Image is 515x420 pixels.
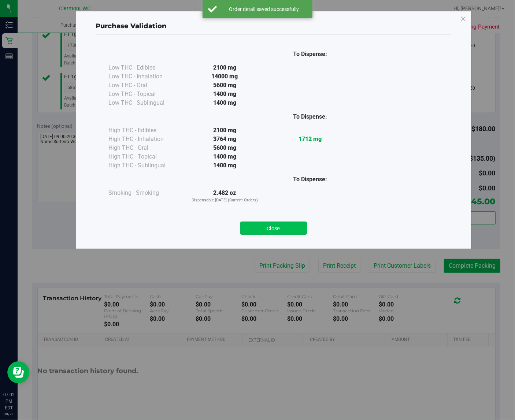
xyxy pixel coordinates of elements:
div: Low THC - Edibles [109,63,182,72]
div: 5600 mg [182,81,267,90]
div: 14000 mg [182,72,267,81]
div: Smoking - Smoking [109,189,182,197]
div: To Dispense: [267,50,353,59]
div: To Dispense: [267,175,353,184]
div: 1400 mg [182,90,267,99]
div: 5600 mg [182,144,267,152]
div: To Dispense: [267,112,353,121]
div: Low THC - Oral [109,81,182,90]
button: Close [240,222,307,235]
div: High THC - Oral [109,144,182,152]
div: High THC - Edibles [109,126,182,135]
div: 2.482 oz [182,189,267,204]
div: 1400 mg [182,161,267,170]
div: 3764 mg [182,135,267,144]
div: High THC - Topical [109,152,182,161]
strong: 1712 mg [299,135,322,142]
div: 1400 mg [182,152,267,161]
div: 2100 mg [182,63,267,72]
iframe: Resource center [7,361,29,383]
span: Purchase Validation [96,22,167,30]
div: High THC - Sublingual [109,161,182,170]
p: Dispensable [DATE] (Current Orders) [182,197,267,204]
div: 1400 mg [182,99,267,107]
div: Low THC - Inhalation [109,72,182,81]
div: Low THC - Topical [109,90,182,99]
div: 2100 mg [182,126,267,135]
div: Low THC - Sublingual [109,99,182,107]
div: High THC - Inhalation [109,135,182,144]
div: Order detail saved successfully [221,5,307,13]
